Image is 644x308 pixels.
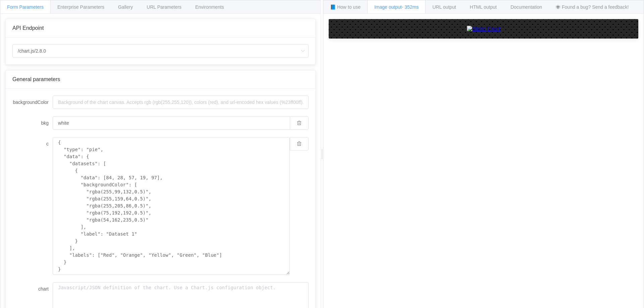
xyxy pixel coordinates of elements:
[511,4,542,10] span: Documentation
[335,26,632,32] a: Static Chart
[147,4,181,10] span: URL Parameters
[12,96,53,109] label: backgroundColor
[402,4,419,10] span: - 352ms
[432,4,456,10] span: URL output
[12,282,53,296] label: chart
[12,44,309,58] input: Select
[330,4,361,10] span: 📘 How to use
[12,137,53,150] label: c
[118,4,133,10] span: Gallery
[195,4,224,10] span: Environments
[12,25,44,31] span: API Endpoint
[7,4,44,10] span: Form Parameters
[57,4,104,10] span: Enterprise Parameters
[556,4,629,10] span: 🕷 Found a bug? Send a feedback!
[470,4,497,10] span: HTML output
[53,116,290,130] input: Background of the chart canvas. Accepts rgb (rgb(255,255,120)), colors (red), and url-encoded hex...
[12,116,53,130] label: bkg
[53,96,309,109] input: Background of the chart canvas. Accepts rgb (rgb(255,255,120)), colors (red), and url-encoded hex...
[374,4,419,10] span: Image output
[12,76,60,82] span: General parameters
[467,26,500,32] img: Static Chart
